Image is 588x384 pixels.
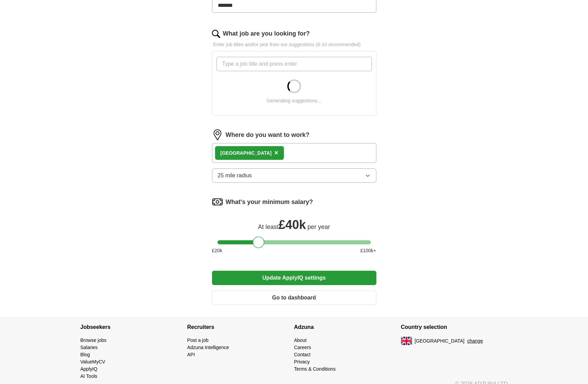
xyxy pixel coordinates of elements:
img: search.png [212,30,220,38]
span: At least [258,223,278,230]
a: Adzuna Intelligence [187,345,229,350]
button: Update ApplyIQ settings [212,271,376,285]
label: Where do you want to work? [226,130,310,140]
label: What's your minimum salary? [226,197,313,207]
div: [GEOGRAPHIC_DATA] [221,150,272,157]
span: £ 40k [278,218,306,232]
input: Type a job title and press enter [216,57,372,71]
button: × [274,148,278,158]
img: location.png [212,129,223,140]
img: UK flag [401,337,412,345]
button: change [467,337,483,345]
a: Terms & Conditions [294,366,336,372]
a: Contact [294,352,311,357]
div: Generating suggestions... [267,97,322,104]
label: What job are you looking for? [223,29,310,38]
button: Go to dashboard [212,291,376,305]
a: About [294,337,307,343]
h4: Country selection [401,318,508,337]
img: salary.png [212,196,223,207]
a: Blog [80,352,90,357]
a: Salaries [80,345,98,350]
a: AI Tools [80,373,98,379]
span: per year [308,223,330,230]
a: API [187,352,195,357]
a: Careers [294,345,311,350]
span: £ 20 k [212,247,222,254]
a: ApplyIQ [80,366,98,372]
span: [GEOGRAPHIC_DATA] [415,337,465,345]
a: Privacy [294,359,310,364]
button: 25 mile radius [212,168,376,183]
p: Enter job titles and/or pick from our suggestions (6-10 recommended) [212,41,376,48]
a: ValueMyCV [80,359,105,364]
a: Browse jobs [80,337,107,343]
span: 25 mile radius [218,171,252,180]
a: Post a job [187,337,209,343]
span: £ 100 k+ [360,247,376,254]
span: × [274,149,278,156]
